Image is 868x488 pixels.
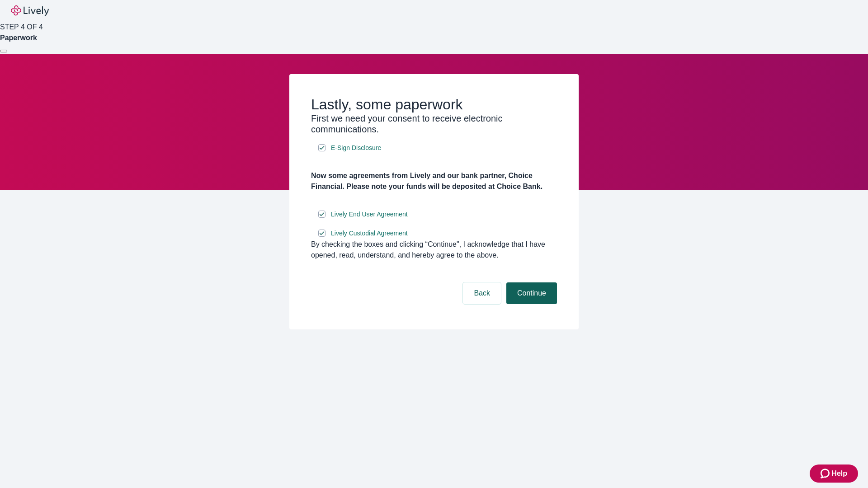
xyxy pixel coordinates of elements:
a: e-sign disclosure document [329,142,383,154]
span: E-Sign Disclosure [331,143,381,153]
button: Zendesk support iconHelp [810,465,858,483]
span: Lively End User Agreement [331,210,408,219]
h2: Lastly, some paperwork [311,96,557,113]
div: By checking the boxes and clicking “Continue", I acknowledge that I have opened, read, understand... [311,239,557,261]
svg: Zendesk support icon [821,468,831,479]
a: e-sign disclosure document [329,209,410,220]
img: Lively [11,5,49,16]
span: Lively Custodial Agreement [331,229,408,238]
a: e-sign disclosure document [329,228,410,239]
button: Continue [506,282,557,304]
span: Help [831,468,847,479]
h4: Now some agreements from Lively and our bank partner, Choice Financial. Please note your funds wi... [311,170,557,192]
h3: First we need your consent to receive electronic communications. [311,113,557,135]
button: Back [463,282,501,304]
